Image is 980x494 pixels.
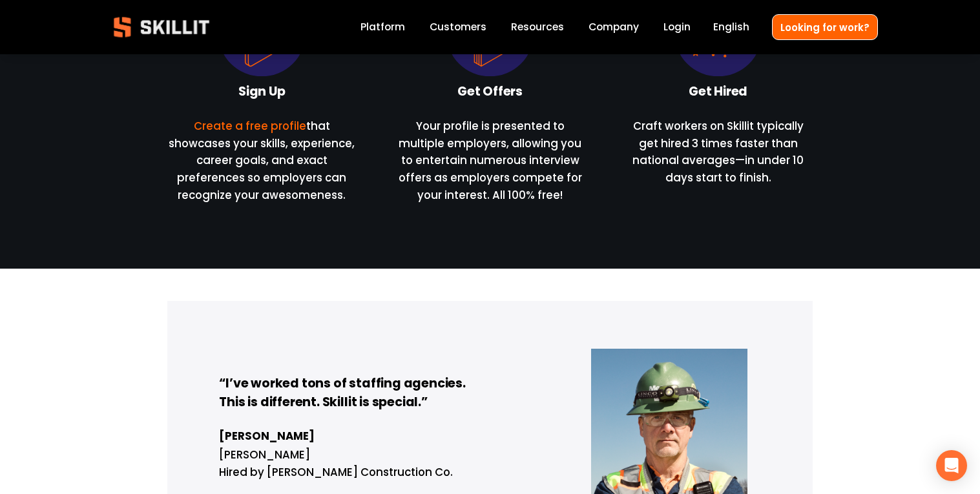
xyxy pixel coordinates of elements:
a: Platform [360,19,405,36]
p: that showcases your skills, experience, career goals, and exact preferences so employers can reco... [167,118,356,204]
strong: Get Hired [689,82,747,103]
strong: Sign Up [238,82,286,103]
div: language picker [713,19,749,36]
a: Company [589,19,639,36]
a: Login [663,19,691,36]
span: English [713,19,749,34]
strong: Get Offers [457,82,523,103]
p: Your profile is presented to multiple employers, allowing you to entertain numerous interview off... [396,118,585,204]
p: [PERSON_NAME] Hired by [PERSON_NAME] Construction Co. [219,427,760,481]
div: Open Intercom Messenger [936,450,967,481]
a: Looking for work? [772,14,878,39]
img: Skillit [103,8,220,46]
a: Create a free profile [194,118,306,134]
a: folder dropdown [511,19,564,36]
p: Craft workers on Skillit typically get hired 3 times faster than national averages—in under 10 da... [624,118,813,187]
a: Customers [430,19,486,36]
span: Resources [511,19,564,34]
strong: “I’ve worked tons of staffing agencies. This is different. Skillit is special.” [219,374,466,413]
strong: [PERSON_NAME] [219,427,315,446]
